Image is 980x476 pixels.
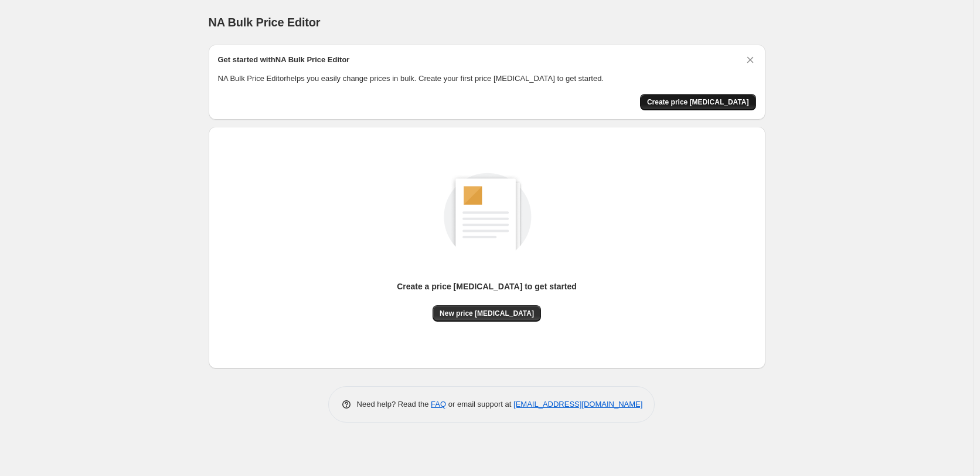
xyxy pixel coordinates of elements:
span: NA Bulk Price Editor [209,16,321,29]
button: Create price change job [640,94,756,110]
p: NA Bulk Price Editor helps you easily change prices in bulk. Create your first price [MEDICAL_DAT... [218,73,756,85]
button: New price [MEDICAL_DATA] [433,305,541,322]
a: FAQ [431,400,446,409]
span: Create price [MEDICAL_DATA] [647,97,749,107]
span: Need help? Read the [357,400,431,409]
a: [EMAIL_ADDRESS][DOMAIN_NAME] [513,400,642,409]
button: Dismiss card [744,54,756,66]
span: New price [MEDICAL_DATA] [440,309,534,318]
p: Create a price [MEDICAL_DATA] to get started [397,281,577,292]
span: or email support at [446,400,513,409]
h2: Get started with NA Bulk Price Editor [218,54,350,66]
